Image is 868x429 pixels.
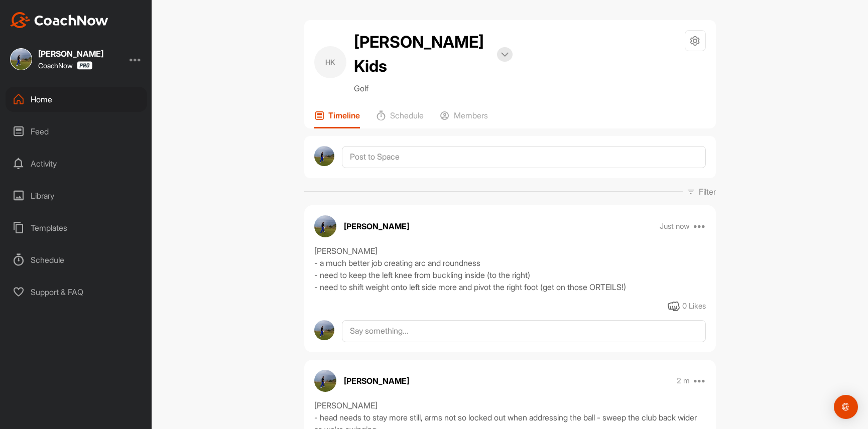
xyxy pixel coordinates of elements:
div: 0 Likes [682,301,706,312]
p: Just now [660,221,690,231]
img: arrow-down [501,52,509,57]
p: Timeline [328,110,360,120]
div: Templates [6,215,147,240]
img: square_7a2f5a21f41bee58bdc20557bdcfd6ec.jpg [10,48,32,70]
p: Golf [354,82,513,94]
p: Filter [699,186,716,198]
h2: [PERSON_NAME] Kids [354,30,489,78]
p: [PERSON_NAME] [344,375,409,387]
p: 2 m [677,376,690,386]
img: avatar [314,146,335,167]
img: avatar [314,320,335,341]
img: avatar [314,370,336,392]
img: avatar [314,215,336,237]
div: Library [6,183,147,208]
div: Open Intercom Messenger [834,395,858,419]
img: CoachNow [10,12,108,28]
div: [PERSON_NAME] - a much better job creating arc and roundness - need to keep the left knee from bu... [314,245,706,293]
div: Home [6,87,147,112]
div: [PERSON_NAME] [38,50,103,58]
img: CoachNow Pro [77,61,92,70]
div: CoachNow [38,61,92,70]
p: Members [454,110,488,120]
div: Schedule [6,247,147,272]
div: Support & FAQ [6,279,147,305]
div: HK [314,46,346,78]
p: Schedule [390,110,424,120]
div: Activity [6,151,147,176]
div: Feed [6,119,147,144]
p: [PERSON_NAME] [344,220,409,232]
